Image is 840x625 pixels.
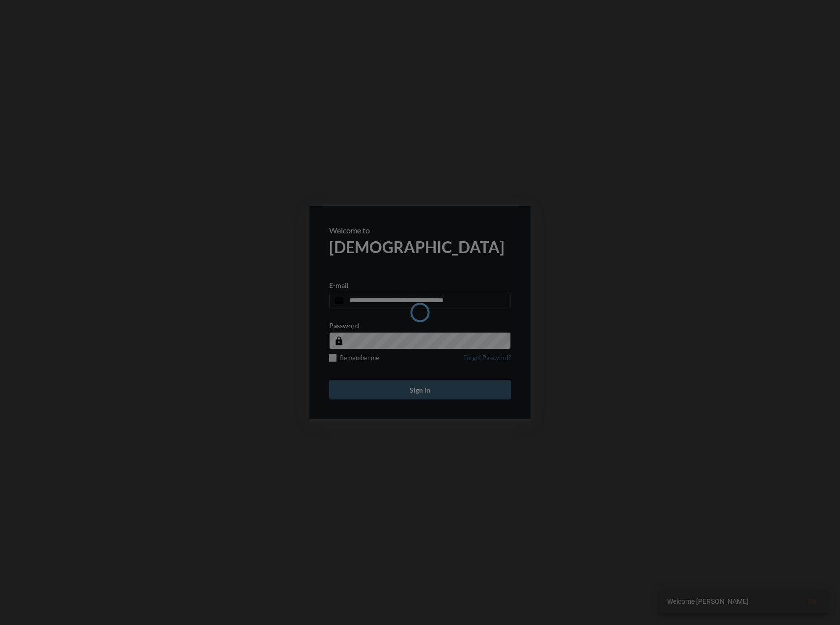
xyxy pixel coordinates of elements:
[463,354,511,368] a: Forgot Password?
[808,597,816,605] span: Ok
[329,321,359,330] p: Password
[329,281,349,289] p: E-mail
[329,380,511,399] button: Sign in
[329,237,511,256] h2: [DEMOGRAPHIC_DATA]
[329,226,511,235] p: Welcome to
[667,597,749,606] span: Welcome [PERSON_NAME]
[329,354,379,362] label: Remember me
